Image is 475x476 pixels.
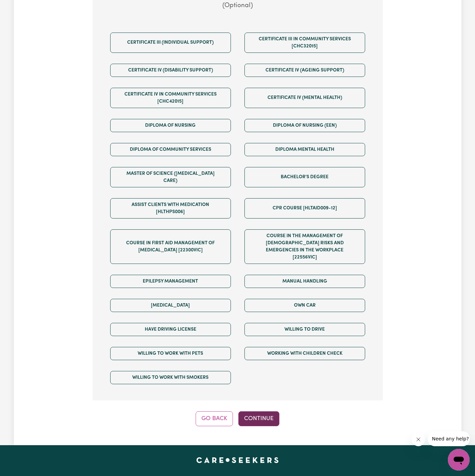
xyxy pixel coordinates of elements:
[448,449,470,471] iframe: Button to launch messaging window
[412,433,425,446] iframe: Close message
[428,431,470,446] iframe: Message from company
[110,64,231,77] button: Certificate IV (Disability Support)
[110,167,231,187] button: Master of Science ([MEDICAL_DATA] Care)
[244,198,365,219] button: CPR Course [HLTAID009-12]
[196,411,233,426] button: Go Back
[244,323,365,336] button: Willing to drive
[244,143,365,156] button: Diploma Mental Health
[110,299,231,312] button: [MEDICAL_DATA]
[103,1,372,11] p: (Optional)
[238,411,279,426] button: Continue
[110,229,231,264] button: Course in First Aid Management of [MEDICAL_DATA] [22300VIC]
[244,88,365,108] button: Certificate IV (Mental Health)
[110,198,231,219] button: Assist clients with medication [HLTHPS006]
[244,33,365,53] button: Certificate III in Community Services [CHC32015]
[110,323,231,336] button: Have driving license
[196,457,279,463] a: Careseekers home page
[244,347,365,360] button: Working with Children Check
[244,64,365,77] button: Certificate IV (Ageing Support)
[244,167,365,187] button: Bachelor's Degree
[110,371,231,384] button: Willing to work with smokers
[244,275,365,288] button: Manual Handling
[244,299,365,312] button: Own Car
[110,88,231,108] button: Certificate IV in Community Services [CHC42015]
[110,119,231,132] button: Diploma of Nursing
[110,347,231,360] button: Willing to work with pets
[110,143,231,156] button: Diploma of Community Services
[244,229,365,264] button: Course in the Management of [DEMOGRAPHIC_DATA] Risks and Emergencies in the Workplace [22556VIC]
[110,275,231,288] button: Epilepsy Management
[244,119,365,132] button: Diploma of Nursing (EEN)
[110,33,231,53] button: Certificate III (Individual Support)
